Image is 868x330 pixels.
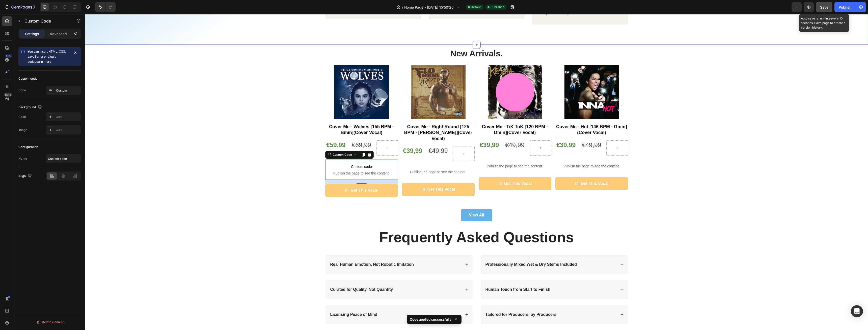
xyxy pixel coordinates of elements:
[834,2,856,12] button: Publish
[36,319,64,325] div: Delete element
[18,88,26,93] div: Code
[400,273,465,277] strong: Human Touch from Start to Finish
[319,110,387,127] strong: Cover Me - Right Round [125 BPM - [PERSON_NAME]](Cover Vocal)
[400,248,492,252] strong: Professionally Mixed Wet & Dry Stems Included
[470,163,543,176] button: Get This Vocal
[394,126,415,136] div: €39,99
[342,132,364,141] div: €49,99
[471,5,481,9] span: Default
[479,51,534,105] a: Cover Me - Hot [146 BPM - Gmin](Cover Vocal)
[397,110,463,121] strong: Cover Me - TiK ToK [120 BPM - Dmin](Cover Vocal)
[247,138,268,143] div: Custom Code
[24,18,67,24] p: Custom Code
[384,199,399,203] strong: View All
[18,76,37,81] div: Custom code
[400,298,472,302] strong: Tailored for Producers, by Producers
[496,166,524,173] div: Get This Vocal
[95,2,116,12] div: Undo/Redo
[470,126,492,136] div: €39,99
[294,215,489,231] strong: Frequently Asked Questions
[496,126,517,136] div: €49,99
[4,93,12,97] div: Beta
[240,157,313,162] span: Publish the page to see the content.
[18,115,26,119] div: Color
[342,172,370,179] div: Get This Vocal
[18,128,27,132] div: Image
[240,149,313,156] span: Custom code
[85,14,868,330] iframe: Design area
[240,170,313,183] button: Get This Vocal
[839,5,851,10] div: Publish
[25,31,39,36] p: Settings
[18,318,81,326] button: Delete element
[18,145,38,149] div: Configuration
[244,110,309,121] strong: Cover Me - Wolves [155 BPM - Bmin](Cover Vocal)
[394,163,466,176] button: Get This Vocal
[56,115,80,119] div: Add...
[56,128,80,133] div: Add...
[56,88,80,93] div: Custom
[419,166,447,173] div: Get This Vocal
[18,156,27,161] div: Name
[249,51,304,105] a: Cover Me - Wolves [155 BPM - Bmin](Cover Vocal)
[403,51,457,105] a: Cover Me - TiK ToK [120 BPM - Dmin](Cover Vocal)
[317,132,338,141] div: €39,99
[28,50,66,63] span: You can insert HTML, CSS, JavaScript or Liquid code
[410,317,451,322] p: Code applied successfully
[33,4,35,10] p: 7
[419,126,441,136] div: €49,99
[245,298,292,302] strong: Licensing Peace of Mind
[471,110,542,121] strong: Cover Me - Hot [146 BPM - Gmin](Cover Vocal)
[50,31,67,36] p: Advanced
[326,51,381,105] a: Cover Me - Right Round [125 BPM - Amin](Cover Vocal)
[491,5,504,9] span: Published
[245,248,329,252] strong: Real Human Emotion, Not Robotic Imitation
[317,169,390,182] button: Get This Vocal
[317,155,390,161] p: Publish the page to see the content.
[240,126,262,136] div: €59,99
[2,2,38,12] button: 7
[5,54,12,58] div: 450
[820,5,828,9] span: Save
[402,5,403,10] span: /
[851,305,863,317] div: Open Intercom Messenger
[394,149,466,155] p: Publish the page to see the content.
[245,273,308,277] strong: Curated for Quality, Not Quantity
[470,149,543,155] p: Publish the page to see the content.
[816,2,832,12] button: Save
[18,173,33,180] div: Align
[240,34,543,46] h2: New Arrivals.
[18,104,43,111] div: Background
[404,5,454,10] span: Home Page - [DATE] 15:50:26
[266,126,287,136] div: €69,99
[266,173,293,180] div: Get This Vocal
[376,195,407,207] a: View All
[35,60,51,63] a: Learn more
